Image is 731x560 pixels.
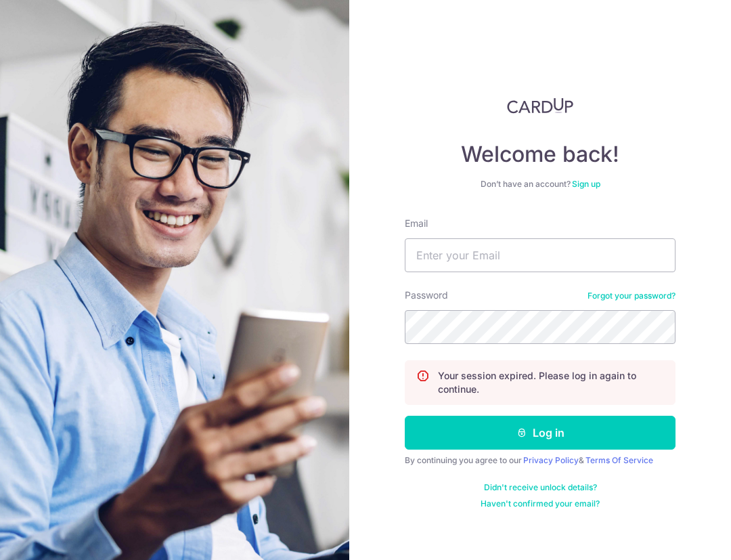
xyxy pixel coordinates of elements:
input: Enter your Email [405,238,675,272]
p: Your session expired. Please log in again to continue. [438,369,664,396]
a: Privacy Policy [523,455,579,465]
a: Didn't receive unlock details? [484,482,597,493]
h4: Welcome back! [405,141,675,168]
div: Don’t have an account? [405,179,675,190]
a: Forgot your password? [588,290,675,301]
a: Haven't confirmed your email? [481,498,600,509]
a: Sign up [572,179,600,189]
label: Password [405,288,448,302]
div: By continuing you agree to our & [405,455,675,466]
button: Log in [405,416,675,450]
img: CardUp Logo [507,98,573,114]
label: Email [405,217,428,230]
a: Terms Of Service [585,455,653,465]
